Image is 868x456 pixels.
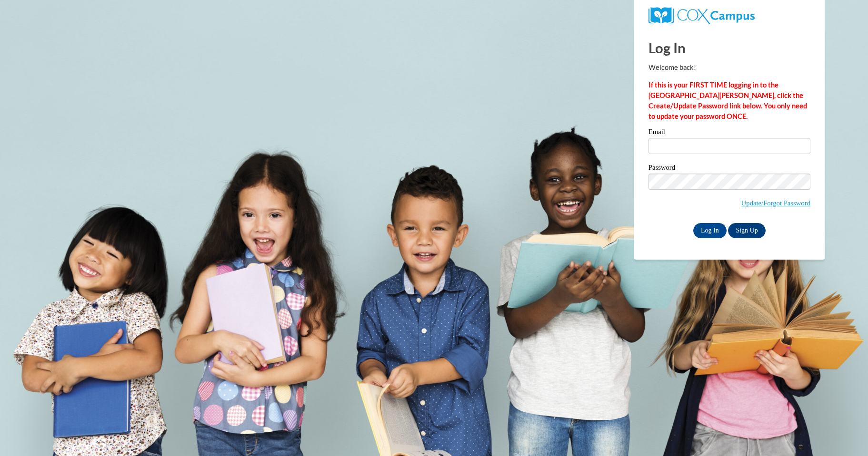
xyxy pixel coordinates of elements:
[649,81,807,120] strong: If this is your FIRST TIME logging in to the [GEOGRAPHIC_DATA][PERSON_NAME], click the Create/Upd...
[649,38,810,58] h1: Log In
[649,128,810,138] label: Email
[741,199,810,207] a: Update/Forgot Password
[649,7,755,24] img: COX Campus
[649,11,755,19] a: COX Campus
[649,62,810,73] p: Welcome back!
[728,223,765,238] a: Sign Up
[649,164,810,174] label: Password
[693,223,727,238] input: Log In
